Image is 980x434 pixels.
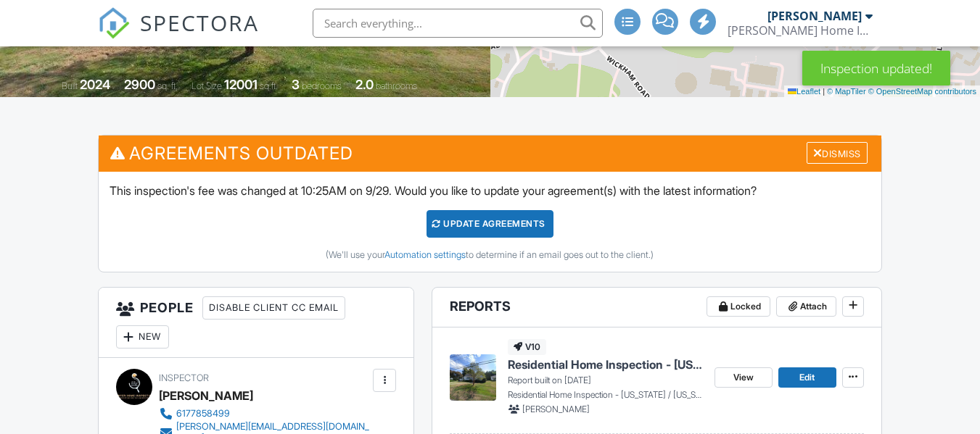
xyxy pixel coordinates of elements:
[807,142,868,164] div: Dismiss
[788,87,820,96] a: Leaflet
[99,135,881,171] h3: Agreements Outdated
[110,249,870,261] div: (We'll use your to determine if an email goes out to the client.)
[802,51,950,85] div: Inspection updated!
[99,172,881,272] div: This inspection's fee was changed at 10:25AM on 9/29. Would you like to update your agreement(s) ...
[224,77,258,92] div: 12001
[827,87,866,96] a: © MapTiler
[62,80,78,91] span: Built
[159,406,369,421] a: 6177858499
[823,87,825,96] span: |
[868,87,976,96] a: © OpenStreetMap contributors
[98,7,130,39] img: The Best Home Inspection Software - Spectora
[260,80,278,91] span: sq.ft.
[427,210,553,238] div: Update Agreements
[159,385,253,406] div: [PERSON_NAME]
[384,249,466,260] a: Automation settings
[99,288,413,358] h3: People
[140,7,259,38] span: SPECTORA
[192,80,222,91] span: Lot Size
[116,325,169,349] div: New
[80,77,110,92] div: 2024
[98,20,259,50] a: SPECTORA
[376,80,417,91] span: bathrooms
[157,80,178,91] span: sq. ft.
[728,23,873,38] div: Sawyer Home Inspections
[124,77,155,92] div: 2900
[159,372,209,383] span: Inspector
[313,9,603,38] input: Search everything...
[202,296,345,320] div: Disable Client CC Email
[355,77,374,92] div: 2.0
[302,80,342,91] span: bedrooms
[176,408,230,420] div: 6177858499
[767,9,862,23] div: [PERSON_NAME]
[292,77,300,92] div: 3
